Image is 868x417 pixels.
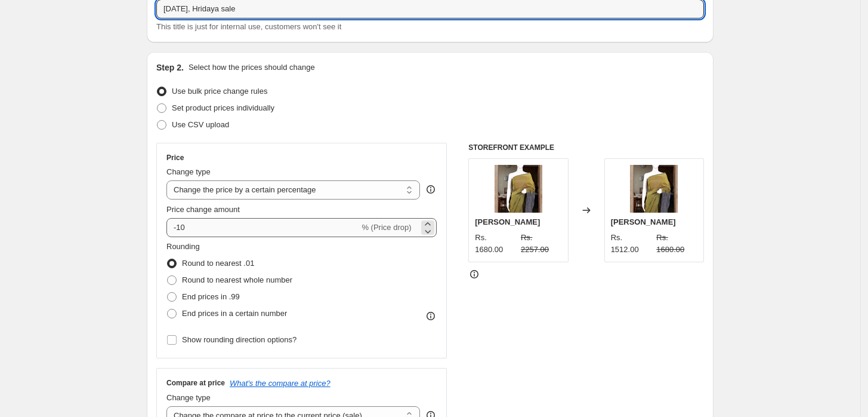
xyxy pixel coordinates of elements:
h2: Step 2. [156,62,184,73]
span: End prices in a certain number [182,309,287,318]
img: MustardKushiSaree_80x.webp [630,165,678,213]
div: Rs. 1512.00 [611,232,652,256]
span: This title is just for internal use, customers won't see it [156,22,341,31]
h6: STOREFRONT EXAMPLE [468,143,704,152]
p: Select how the prices should change [189,62,315,73]
span: Use CSV upload [172,120,229,129]
span: Price change amount [166,205,240,214]
img: MustardKushiSaree_80x.webp [495,165,542,213]
span: Change type [166,167,211,176]
input: -15 [166,218,359,237]
span: Change type [166,393,211,402]
span: Set product prices individually [172,103,274,112]
div: Rs. 1680.00 [475,232,516,256]
span: Rounding [166,242,200,251]
span: End prices in .99 [182,292,240,301]
span: Round to nearest .01 [182,259,254,268]
strike: Rs. 2257.00 [521,232,562,256]
div: help [425,183,437,195]
h3: Compare at price [166,378,225,388]
span: % (Price drop) [362,223,411,232]
span: [PERSON_NAME] [611,217,676,226]
h3: Price [166,153,184,162]
span: Show rounding direction options? [182,335,296,344]
button: What's the compare at price? [230,379,330,388]
span: Use bulk price change rules [172,87,267,96]
span: Round to nearest whole number [182,275,292,284]
span: [PERSON_NAME] [475,217,540,226]
strike: Rs. 1680.00 [656,232,697,256]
